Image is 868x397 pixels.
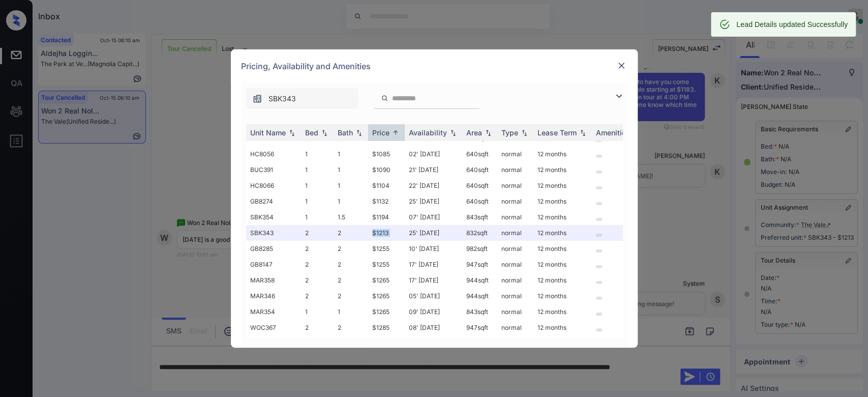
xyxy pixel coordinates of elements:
[246,335,301,351] td: MC8168
[246,288,301,304] td: MAR346
[368,257,405,272] td: $1255
[301,335,334,351] td: 2
[301,178,334,193] td: 1
[533,257,592,272] td: 12 months
[497,335,533,351] td: normal
[462,257,497,272] td: 947 sqft
[405,320,462,335] td: 08' [DATE]
[368,320,405,335] td: $1285
[334,241,368,257] td: 2
[334,225,368,241] td: 2
[250,128,286,137] div: Unit Name
[466,128,482,137] div: Area
[462,178,497,193] td: 640 sqft
[246,272,301,288] td: MAR358
[483,129,493,136] img: sorting
[497,193,533,209] td: normal
[301,288,334,304] td: 2
[462,304,497,320] td: 843 sqft
[268,93,296,104] span: SBK343
[334,146,368,162] td: 1
[334,335,368,351] td: 2
[368,225,405,241] td: $1213
[405,146,462,162] td: 02' [DATE]
[497,288,533,304] td: normal
[368,178,405,193] td: $1104
[246,320,301,335] td: WOC367
[287,129,297,136] img: sorting
[533,335,592,351] td: 12 months
[301,193,334,209] td: 1
[462,162,497,178] td: 640 sqft
[246,257,301,272] td: GB8147
[596,128,630,137] div: Amenities
[533,272,592,288] td: 12 months
[497,225,533,241] td: normal
[533,320,592,335] td: 12 months
[405,257,462,272] td: 17' [DATE]
[334,193,368,209] td: 1
[368,272,405,288] td: $1265
[519,129,529,136] img: sorting
[405,288,462,304] td: 05' [DATE]
[246,304,301,320] td: MAR354
[497,320,533,335] td: normal
[497,146,533,162] td: normal
[301,272,334,288] td: 2
[533,209,592,225] td: 12 months
[391,129,401,136] img: sorting
[533,146,592,162] td: 12 months
[462,241,497,257] td: 982 sqft
[354,129,364,136] img: sorting
[338,128,353,137] div: Bath
[301,257,334,272] td: 2
[533,288,592,304] td: 12 months
[368,146,405,162] td: $1085
[497,257,533,272] td: normal
[448,129,458,136] img: sorting
[372,128,390,137] div: Price
[462,146,497,162] td: 640 sqft
[334,288,368,304] td: 2
[462,193,497,209] td: 640 sqft
[368,335,405,351] td: $1285
[405,225,462,241] td: 25' [DATE]
[533,193,592,209] td: 12 months
[368,162,405,178] td: $1090
[381,94,388,103] img: icon-zuma
[405,209,462,225] td: 07' [DATE]
[533,178,592,193] td: 12 months
[533,162,592,178] td: 12 months
[334,272,368,288] td: 2
[246,209,301,225] td: SBK354
[462,320,497,335] td: 947 sqft
[578,129,588,136] img: sorting
[537,128,577,137] div: Lease Term
[334,320,368,335] td: 2
[405,162,462,178] td: 21' [DATE]
[533,225,592,241] td: 12 months
[368,209,405,225] td: $1194
[301,209,334,225] td: 1
[405,178,462,193] td: 22' [DATE]
[462,288,497,304] td: 944 sqft
[301,162,334,178] td: 1
[334,178,368,193] td: 1
[301,304,334,320] td: 1
[497,241,533,257] td: normal
[246,225,301,241] td: SBK343
[497,272,533,288] td: normal
[613,90,625,102] img: icon-zuma
[405,304,462,320] td: 09' [DATE]
[497,178,533,193] td: normal
[405,193,462,209] td: 25' [DATE]
[246,193,301,209] td: GB8274
[252,94,262,104] img: icon-zuma
[301,225,334,241] td: 2
[368,193,405,209] td: $1132
[409,128,447,137] div: Availability
[368,288,405,304] td: $1265
[497,209,533,225] td: normal
[301,146,334,162] td: 1
[405,335,462,351] td: 17' [DATE]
